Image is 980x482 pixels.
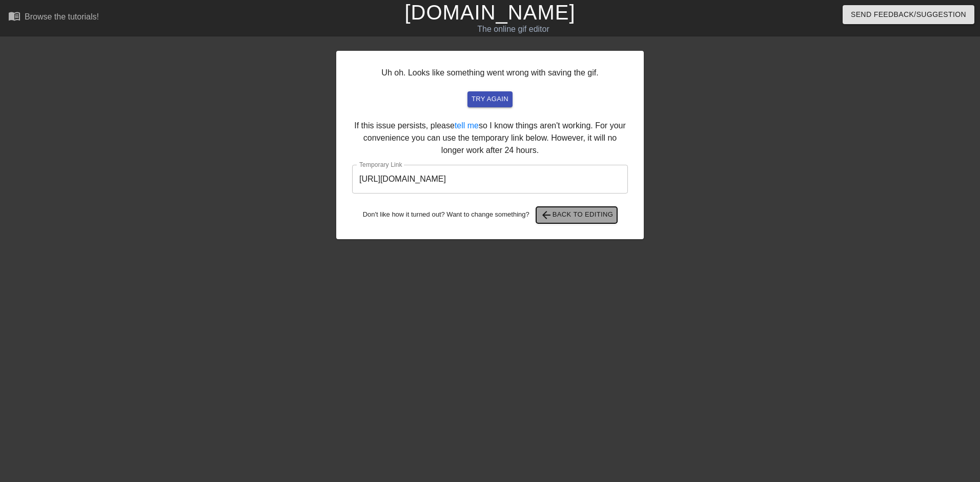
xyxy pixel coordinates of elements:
[8,10,99,26] a: Browse the tutorials!
[472,93,508,105] span: try again
[332,23,695,35] div: The online gif editor
[404,1,575,24] a: [DOMAIN_NAME]
[352,165,628,194] input: bare
[540,209,553,221] span: arrow_back
[8,10,21,22] span: menu_book
[843,5,974,24] button: Send Feedback/Suggestion
[455,121,479,130] a: tell me
[467,91,513,107] button: try again
[25,12,99,21] div: Browse the tutorials!
[540,209,614,221] span: Back to Editing
[851,8,966,21] span: Send Feedback/Suggestion
[536,207,618,223] button: Back to Editing
[336,51,644,239] div: Uh oh. Looks like something went wrong with saving the gif. If this issue persists, please so I k...
[352,207,628,223] div: Don't like how it turned out? Want to change something?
